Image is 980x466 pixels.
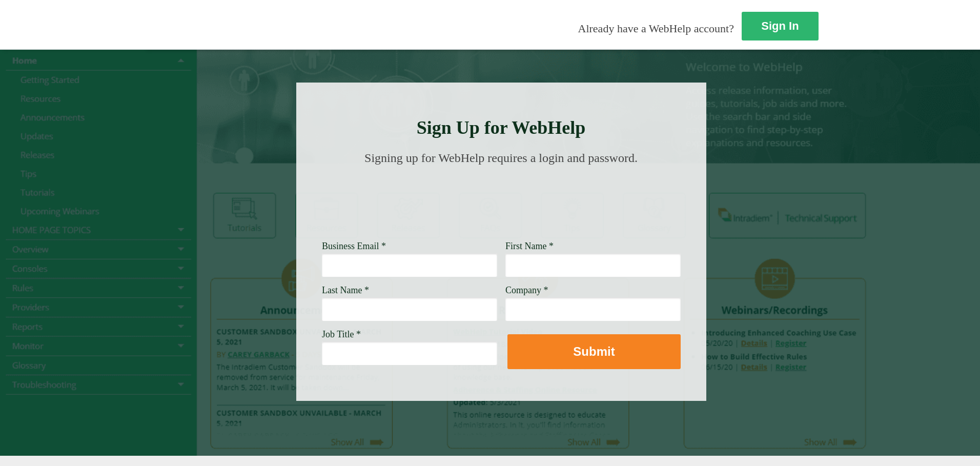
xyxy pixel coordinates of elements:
[505,241,554,251] span: First Name *
[742,12,819,40] a: Sign In
[322,329,361,339] span: Job Title *
[578,22,734,35] span: Already have a WebHelp account?
[507,334,681,369] button: Submit
[761,19,799,32] strong: Sign In
[417,117,586,138] strong: Sign Up for WebHelp
[322,241,386,251] span: Business Email *
[322,285,369,295] span: Last Name *
[328,175,675,227] img: Need Credentials? Sign up below. Have Credentials? Use the sign-in button.
[573,345,615,358] strong: Submit
[364,151,638,165] span: Signing up for WebHelp requires a login and password.
[505,285,548,295] span: Company *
